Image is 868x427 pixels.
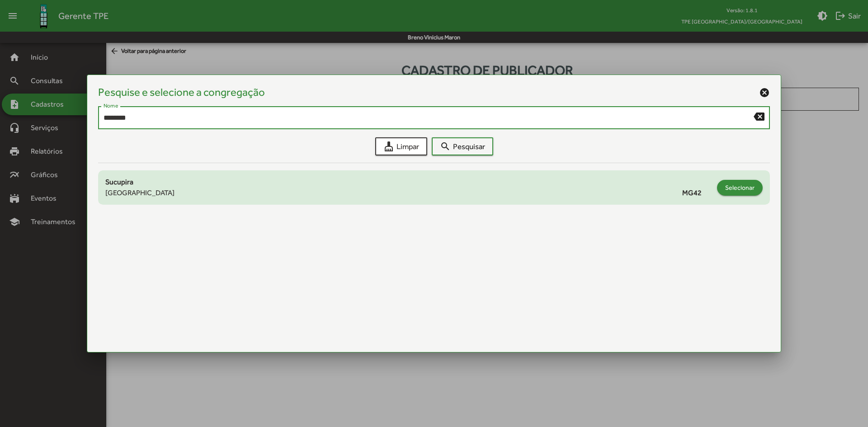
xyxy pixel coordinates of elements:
mat-icon: cancel [759,87,770,98]
mat-icon: search [440,141,451,152]
h4: Pesquise e selecione a congregação [98,86,265,99]
mat-icon: cleaning_services [383,141,394,152]
button: Selecionar [717,180,763,196]
span: Limpar [383,138,419,155]
span: [GEOGRAPHIC_DATA] [105,188,175,198]
button: Pesquisar [432,137,493,155]
span: MG42 [682,188,712,198]
button: Limpar [375,137,427,155]
span: Selecionar [725,179,755,196]
span: Sucupira [105,178,133,186]
mat-icon: backspace [754,111,764,122]
span: Pesquisar [440,138,485,155]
